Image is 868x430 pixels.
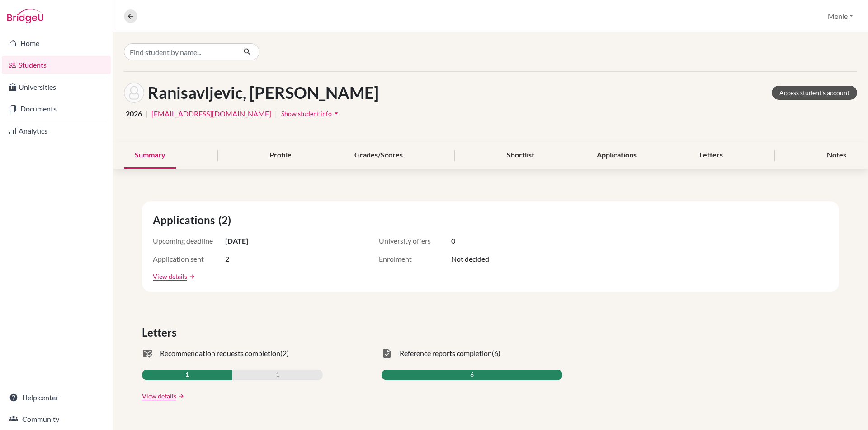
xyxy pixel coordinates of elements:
span: Recommendation requests completion [160,348,280,359]
div: Shortlist [496,142,545,169]
div: Applications [586,142,647,169]
a: Analytics [2,122,111,140]
span: (2) [280,348,289,359]
div: Grades/Scores [344,142,414,169]
div: Notes [816,142,857,169]
span: Enrolment [379,254,451,264]
a: Help center [2,388,111,407]
span: Reference reports completion [400,348,492,359]
div: Profile [259,142,302,169]
img: Bridge-U [7,9,43,23]
span: 2 [225,254,229,264]
img: Luka Ranisavljevic's avatar [124,83,144,103]
span: [DATE] [225,236,248,246]
span: | [146,108,148,119]
span: 2026 [126,108,142,119]
span: Upcoming deadline [153,236,225,246]
span: University offers [379,236,451,246]
span: task [382,348,392,359]
span: Show student info [281,110,332,117]
a: Students [2,56,111,74]
span: | [275,108,277,119]
button: Show student infoarrow_drop_down [281,106,341,120]
a: View details [142,391,176,401]
a: Documents [2,100,111,118]
h1: Ranisavljevic, [PERSON_NAME] [148,83,379,102]
span: mark_email_read [142,348,153,359]
a: Community [2,410,111,428]
span: 0 [451,236,455,246]
button: Menie [824,8,857,25]
a: arrow_forward [176,393,184,399]
span: Applications [153,212,218,228]
input: Find student by name... [124,43,236,60]
span: 1 [185,370,189,380]
a: [EMAIL_ADDRESS][DOMAIN_NAME] [151,108,271,119]
a: View details [153,272,187,281]
span: Letters [142,324,180,341]
span: (6) [492,348,500,359]
a: Universities [2,78,111,96]
span: (2) [218,212,235,228]
a: Home [2,34,111,52]
span: 6 [470,370,474,380]
span: 1 [276,370,279,380]
i: arrow_drop_down [332,109,341,118]
span: Application sent [153,254,225,264]
a: arrow_forward [187,273,195,280]
span: Not decided [451,254,489,264]
div: Letters [689,142,734,169]
div: Summary [124,142,176,169]
a: Access student's account [772,86,857,100]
